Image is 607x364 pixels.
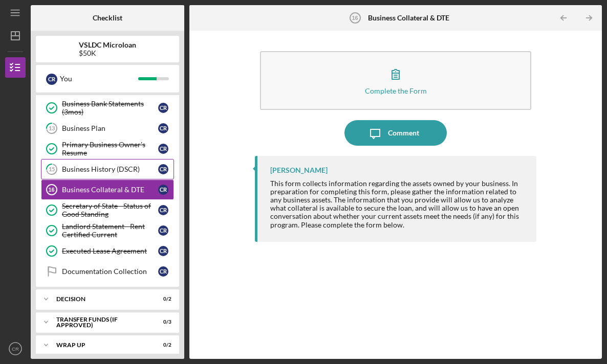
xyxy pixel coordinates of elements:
div: Business Collateral & DTE [62,186,158,194]
div: 0 / 2 [153,296,171,302]
div: Business Bank Statements (3mos) [62,100,158,116]
button: Comment [344,120,447,146]
a: Business Bank Statements (3mos)CR [41,98,174,118]
div: Transfer Funds (If Approved) [56,316,146,328]
text: CR [12,346,19,352]
button: Complete the Form [260,51,531,110]
tspan: 16 [48,187,54,193]
div: C R [158,266,168,277]
div: Secretary of State - Status of Good Standing [62,202,158,218]
a: 15Business History (DSCR)CR [41,159,174,179]
div: C R [158,225,168,236]
div: This form collects information regarding the assets owned by your business. In preparation for co... [270,179,526,229]
div: Documentation Collection [62,267,158,276]
div: 0 / 2 [153,342,171,348]
div: Wrap Up [56,342,146,348]
div: Decision [56,296,146,302]
div: C R [158,144,168,154]
b: Business Collateral & DTE [368,14,449,22]
div: C R [158,123,168,133]
div: Landlord Statement - Rent Certified Current [62,222,158,239]
div: Business Plan [62,124,158,132]
b: Checklist [93,14,122,22]
div: C R [158,185,168,195]
a: Secretary of State - Status of Good StandingCR [41,200,174,220]
div: Executed Lease Agreement [62,247,158,255]
div: C R [158,205,168,215]
b: VSLDC Microloan [79,41,136,49]
div: Comment [388,120,419,146]
tspan: 13 [49,125,55,132]
a: Primary Business Owner's ResumeCR [41,139,174,159]
div: C R [158,246,168,256]
div: C R [158,103,168,113]
tspan: 16 [352,15,358,21]
a: Documentation CollectionCR [41,261,174,282]
div: You [60,70,138,87]
div: C R [158,164,168,174]
a: 13Business PlanCR [41,118,174,139]
div: Primary Business Owner's Resume [62,141,158,157]
div: [PERSON_NAME] [270,166,328,174]
div: Complete the Form [365,87,427,95]
button: CR [5,338,26,359]
div: C R [46,74,57,85]
div: 0 / 3 [153,319,171,325]
div: Business History (DSCR) [62,165,158,173]
a: Executed Lease AgreementCR [41,241,174,261]
a: 16Business Collateral & DTECR [41,179,174,200]
a: Landlord Statement - Rent Certified CurrentCR [41,220,174,241]
tspan: 15 [49,166,55,173]
div: $50K [79,49,136,57]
